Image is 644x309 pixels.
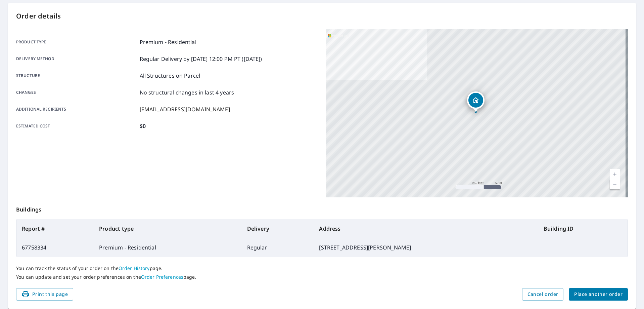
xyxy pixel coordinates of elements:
[94,238,241,257] td: Premium - Residential
[314,219,538,238] th: Address
[140,122,146,130] p: $0
[16,238,94,257] td: 67758334
[16,38,137,46] p: Product type
[527,290,558,299] span: Cancel order
[16,219,94,238] th: Report #
[538,219,628,238] th: Building ID
[574,290,623,299] span: Place another order
[522,288,564,301] button: Cancel order
[16,288,73,301] button: Print this page
[140,55,262,63] p: Regular Delivery by [DATE] 12:00 PM PT ([DATE])
[16,274,628,280] p: You can update and set your order preferences on the page.
[16,122,137,130] p: Estimated cost
[140,38,196,46] p: Premium - Residential
[94,219,241,238] th: Product type
[16,72,137,80] p: Structure
[610,179,620,189] a: Current Level 17, Zoom Out
[16,55,137,63] p: Delivery method
[16,11,628,21] p: Order details
[21,290,68,299] span: Print this page
[119,265,150,271] a: Order History
[314,238,538,257] td: [STREET_ADDRESS][PERSON_NAME]
[16,88,137,96] p: Changes
[140,72,200,80] p: All Structures on Parcel
[16,265,628,271] p: You can track the status of your order on the page.
[242,219,314,238] th: Delivery
[467,91,485,112] div: Dropped pin, building 1, Residential property, 1625 Saint Catherine St Florissant, MO 63033
[16,197,628,219] p: Buildings
[16,105,137,113] p: Additional recipients
[140,88,234,96] p: No structural changes in last 4 years
[140,105,230,113] p: [EMAIL_ADDRESS][DOMAIN_NAME]
[141,274,183,280] a: Order Preferences
[242,238,314,257] td: Regular
[569,288,628,301] button: Place another order
[610,169,620,179] a: Current Level 17, Zoom In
